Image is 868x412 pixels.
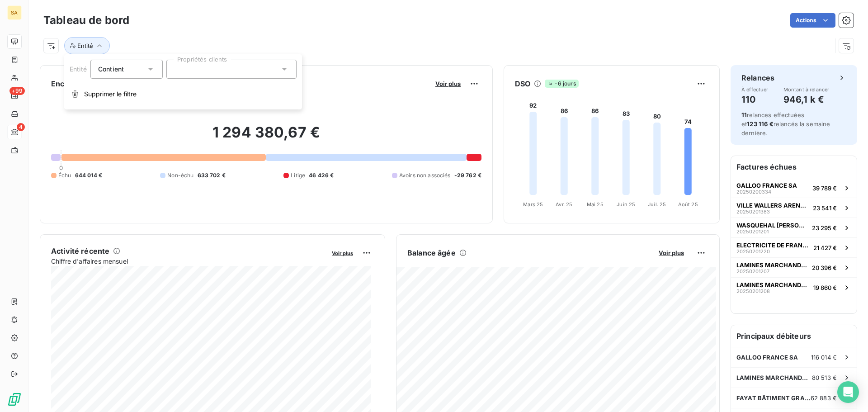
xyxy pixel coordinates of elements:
button: GALLOO FRANCE SA2025020033439 789 € [731,178,857,198]
span: -6 jours [545,80,578,88]
span: Supprimer le filtre [84,90,137,99]
span: Montant à relancer [783,87,830,92]
div: Open Intercom Messenger [837,381,859,403]
span: 644 014 € [75,171,102,180]
div: SA [7,5,22,20]
span: 11 [741,111,747,118]
span: LAMINES MARCHANDS EUROPEENS [736,261,808,269]
h6: Factures échues [731,156,857,178]
span: WASQUEHAL [PERSON_NAME] PROJ JJ IMMO [736,222,808,229]
h6: DSO [515,78,530,89]
button: Actions [790,13,835,28]
h4: 110 [741,92,769,107]
span: 46 426 € [309,171,334,180]
tspan: Juil. 25 [648,201,666,208]
span: LAMINES MARCHANDS EUROPEENS [736,281,810,289]
tspan: Mai 25 [587,201,604,208]
h2: 1 294 380,67 € [51,123,481,151]
span: 39 789 € [812,185,837,192]
tspan: Août 25 [678,201,698,208]
span: +99 [9,87,25,95]
tspan: Avr. 25 [556,201,572,208]
button: LAMINES MARCHANDS EUROPEENS2025020120819 860 € [731,277,857,297]
span: 633 702 € [198,171,226,180]
tspan: Juin 25 [617,201,635,208]
h6: Balance âgée [407,247,456,258]
tspan: Mars 25 [523,201,543,208]
span: Avoirs non associés [399,171,451,180]
span: FAYAT BÄTIMENT GRAND PROJETS [736,394,811,402]
h6: Encours client [51,78,103,89]
span: 19 860 € [813,284,837,291]
h3: Tableau de bord [43,12,129,28]
span: 20250200334 [736,189,771,194]
input: Propriétés clients [174,65,181,73]
span: Entité [77,42,93,49]
span: Contient [98,65,124,73]
button: Voir plus [329,249,356,257]
span: Chiffre d'affaires mensuel [51,256,325,266]
button: Voir plus [433,80,463,88]
h6: Relances [741,72,774,83]
span: Voir plus [332,250,353,256]
span: Échu [58,171,71,180]
span: Entité [70,65,87,73]
span: 20250201207 [736,269,769,274]
button: Entité [64,37,110,54]
span: 23 541 € [813,204,837,212]
span: LAMINES MARCHANDS EUROPEENS [736,374,812,381]
span: 20250201383 [736,209,770,214]
span: 20 396 € [812,264,837,271]
h6: Principaux débiteurs [731,325,857,347]
button: WASQUEHAL [PERSON_NAME] PROJ JJ IMMO2025020120123 295 € [731,218,857,237]
button: Supprimer le filtre [64,84,302,104]
span: Voir plus [435,80,461,87]
a: +99 [7,89,21,103]
span: -29 762 € [454,171,481,180]
h6: Activité récente [51,246,109,256]
a: 4 [7,125,21,139]
span: 0 [59,164,63,171]
span: 23 295 € [812,224,837,232]
span: ELECTRICITE DE FRANCE [736,242,810,249]
span: 20250201220 [736,249,770,254]
span: Voir plus [659,249,684,256]
button: ELECTRICITE DE FRANCE2025020122021 427 € [731,237,857,257]
span: VILLE WALLERS ARENBERG [736,202,809,209]
span: 21 427 € [813,244,837,251]
span: relances effectuées et relancés la semaine dernière. [741,111,830,137]
span: À effectuer [741,87,769,92]
button: VILLE WALLERS ARENBERG2025020138323 541 € [731,198,857,218]
span: Non-échu [167,171,193,180]
span: GALLOO FRANCE SA [736,182,797,189]
span: 20250201201 [736,229,769,234]
span: 116 014 € [811,354,837,361]
span: 123 116 € [747,120,773,128]
span: 80 513 € [812,374,837,381]
span: GALLOO FRANCE SA [736,354,798,361]
button: LAMINES MARCHANDS EUROPEENS2025020120720 396 € [731,257,857,277]
span: Litige [291,171,305,180]
span: 4 [17,123,25,131]
img: Logo LeanPay [7,392,22,407]
span: 62 883 € [811,394,837,402]
span: 20250201208 [736,289,770,294]
h4: 946,1 k € [783,92,830,107]
button: Voir plus [656,249,687,257]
